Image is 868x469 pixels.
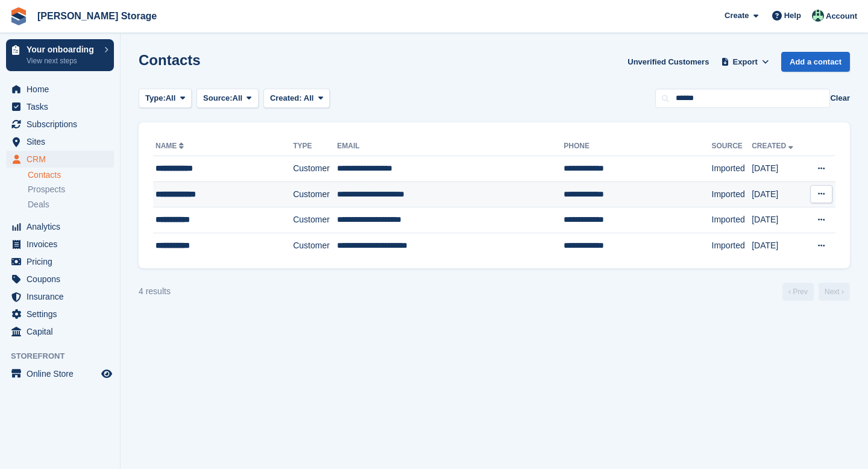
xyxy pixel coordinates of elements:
[725,10,749,22] span: Create
[337,137,564,156] th: Email
[623,52,714,72] a: Unverified Customers
[6,218,114,235] a: menu
[6,306,114,323] a: menu
[752,156,805,182] td: [DATE]
[166,92,176,104] span: All
[28,183,114,196] a: Prospects
[28,169,114,181] a: Contacts
[6,236,114,253] a: menu
[203,92,232,104] span: Source:
[712,156,752,182] td: Imported
[812,10,824,22] img: Nicholas Pain
[27,253,99,270] span: Pricing
[28,199,49,210] span: Deals
[145,92,166,104] span: Type:
[752,233,805,258] td: [DATE]
[830,92,850,104] button: Clear
[782,283,814,301] a: Previous
[6,271,114,288] a: menu
[826,10,857,22] span: Account
[752,142,796,150] a: Created
[27,306,99,323] span: Settings
[293,137,337,156] th: Type
[784,10,801,22] span: Help
[270,93,302,102] span: Created:
[719,52,772,72] button: Export
[197,89,259,109] button: Source: All
[99,367,114,381] a: Preview store
[6,323,114,340] a: menu
[712,233,752,258] td: Imported
[293,181,337,207] td: Customer
[733,56,758,68] span: Export
[27,151,99,168] span: CRM
[6,365,114,382] a: menu
[293,233,337,258] td: Customer
[6,151,114,168] a: menu
[712,207,752,233] td: Imported
[27,98,99,115] span: Tasks
[156,142,186,150] a: Name
[712,137,752,156] th: Source
[33,6,162,26] a: [PERSON_NAME] Storage
[139,285,171,298] div: 4 results
[28,198,114,211] a: Deals
[780,283,852,301] nav: Page
[6,81,114,98] a: menu
[781,52,850,72] a: Add a contact
[564,137,711,156] th: Phone
[293,156,337,182] td: Customer
[263,89,330,109] button: Created: All
[752,181,805,207] td: [DATE]
[139,89,192,109] button: Type: All
[27,271,99,288] span: Coupons
[712,181,752,207] td: Imported
[10,7,28,25] img: stora-icon-8386f47178a22dfd0bd8f6a31ec36ba5ce8667c1dd55bd0f319d3a0aa187defe.svg
[27,236,99,253] span: Invoices
[27,218,99,235] span: Analytics
[27,365,99,382] span: Online Store
[139,52,201,68] h1: Contacts
[304,93,314,102] span: All
[27,116,99,133] span: Subscriptions
[28,184,65,195] span: Prospects
[27,55,98,66] p: View next steps
[11,350,120,362] span: Storefront
[819,283,850,301] a: Next
[27,45,98,54] p: Your onboarding
[6,253,114,270] a: menu
[27,323,99,340] span: Capital
[27,288,99,305] span: Insurance
[6,133,114,150] a: menu
[27,81,99,98] span: Home
[293,207,337,233] td: Customer
[752,207,805,233] td: [DATE]
[6,98,114,115] a: menu
[6,288,114,305] a: menu
[6,116,114,133] a: menu
[27,133,99,150] span: Sites
[6,39,114,71] a: Your onboarding View next steps
[233,92,243,104] span: All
